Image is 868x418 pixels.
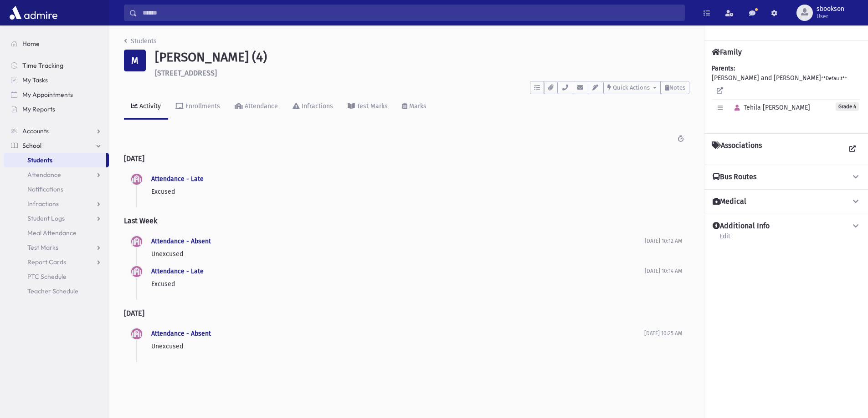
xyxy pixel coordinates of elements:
[4,167,109,182] a: Attendance
[4,36,109,51] a: Home
[168,94,227,120] a: Enrollments
[22,40,40,48] span: Home
[151,237,211,245] a: Attendance - Absent
[124,36,157,50] nav: breadcrumb
[22,141,41,150] span: School
[124,94,168,120] a: Activity
[4,102,109,116] a: My Reports
[27,243,58,252] span: Test Marks
[645,268,682,274] span: [DATE] 10:14 AM
[27,200,59,208] span: Infractions
[27,258,66,266] span: Report Cards
[4,269,109,284] a: PTC Schedule
[124,209,689,232] h2: Last Week
[395,94,434,120] a: Marks
[4,240,109,255] a: Test Marks
[713,172,756,182] h4: Bus Routes
[124,37,157,45] a: Students
[151,342,644,351] p: Unexcused
[4,87,109,102] a: My Appointments
[184,102,220,110] div: Enrollments
[712,65,735,72] b: Parents:
[712,48,742,56] h4: Family
[712,172,861,182] button: Bus Routes
[137,5,684,21] input: Search
[27,287,78,295] span: Teacher Schedule
[151,175,204,183] a: Attendance - Late
[817,13,844,20] span: User
[300,102,333,110] div: Infractions
[155,69,689,77] h6: [STREET_ADDRESS]
[4,211,109,226] a: Student Logs
[22,76,48,84] span: My Tasks
[844,141,861,157] a: View all Associations
[817,5,844,13] span: sbookson
[243,102,278,110] div: Attendance
[603,81,661,94] button: Quick Actions
[4,73,109,87] a: My Tasks
[124,302,689,325] h2: [DATE]
[155,50,689,65] h1: [PERSON_NAME] (4)
[27,156,52,164] span: Students
[661,81,689,94] button: Notes
[7,4,60,22] img: AdmirePro
[27,185,63,193] span: Notifications
[4,153,106,167] a: Students
[712,64,861,126] div: [PERSON_NAME] and [PERSON_NAME]
[719,231,731,247] a: Edit
[22,105,55,113] span: My Reports
[124,147,689,170] h2: [DATE]
[712,222,861,231] button: Additional Info
[151,249,645,259] p: Unexcused
[151,267,204,275] a: Attendance - Late
[285,94,340,120] a: Infractions
[712,141,762,157] h4: Associations
[4,138,109,153] a: School
[730,104,810,111] span: Tehila [PERSON_NAME]
[151,187,682,196] p: Excused
[27,272,67,281] span: PTC Schedule
[644,330,682,337] span: [DATE] 10:25 AM
[713,222,770,231] h4: Additional Info
[645,238,682,244] span: [DATE] 10:12 AM
[4,196,109,211] a: Infractions
[4,255,109,269] a: Report Cards
[22,61,63,70] span: Time Tracking
[27,229,77,237] span: Meal Attendance
[340,94,395,120] a: Test Marks
[669,84,685,91] span: Notes
[27,214,65,222] span: Student Logs
[124,50,146,71] div: M
[22,127,49,135] span: Accounts
[613,84,650,91] span: Quick Actions
[151,330,211,337] a: Attendance - Absent
[4,226,109,240] a: Meal Attendance
[355,102,388,110] div: Test Marks
[4,124,109,138] a: Accounts
[4,284,109,298] a: Teacher Schedule
[4,182,109,196] a: Notifications
[4,58,109,73] a: Time Tracking
[27,171,61,179] span: Attendance
[836,102,859,111] span: Grade 4
[22,91,73,99] span: My Appointments
[138,102,161,110] div: Activity
[712,197,861,206] button: Medical
[407,102,426,110] div: Marks
[151,279,645,289] p: Excused
[227,94,285,120] a: Attendance
[713,197,746,206] h4: Medical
